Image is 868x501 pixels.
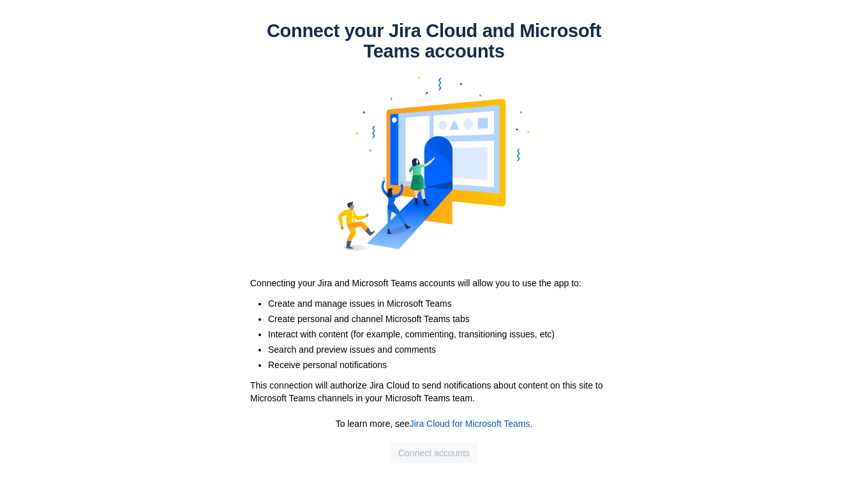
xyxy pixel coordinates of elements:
a: Jira Cloud for Microsoft Teams [410,419,530,429]
li: Interact with content (for example, commenting, transitioning issues, etc) [268,328,625,341]
p: This connection will authorize Jira Cloud to send notifications about content on this site to Mic... [250,379,618,405]
p: To learn more, see . [255,417,613,430]
li: Create personal and channel Microsoft Teams tabs [268,312,625,325]
button: Connect accounts [391,443,477,463]
li: Receive personal notifications [268,358,625,371]
img: account-mapping.svg [338,61,530,266]
p: Connecting your Jira and Microsoft Teams accounts will allow you to use the app to: [250,277,618,289]
h1: Connect your Jira Cloud and Microsoft Teams accounts [243,20,625,61]
li: Search and preview issues and comments [268,343,625,356]
li: Create and manage issues in Microsoft Teams [268,297,625,310]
